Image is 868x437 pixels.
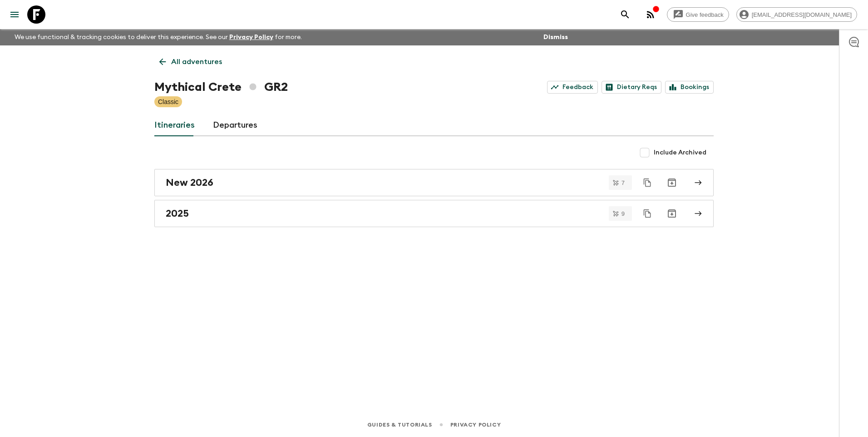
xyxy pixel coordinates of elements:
a: Privacy Policy [450,420,501,430]
a: Departures [213,114,257,136]
a: Dietary Reqs [602,81,661,94]
p: Classic [158,97,178,106]
a: All adventures [154,53,227,71]
a: Bookings [665,81,714,94]
button: search adventures [616,5,634,24]
button: Duplicate [639,174,656,191]
button: Duplicate [639,205,656,222]
button: Dismiss [541,31,570,44]
h2: New 2026 [166,177,213,189]
a: Guides & Tutorials [367,420,432,430]
h2: 2025 [166,208,189,219]
a: Feedback [547,81,598,94]
a: Itineraries [154,114,195,136]
a: Give feedback [667,7,729,22]
span: 9 [616,211,630,217]
a: New 2026 [154,169,714,196]
div: [EMAIL_ADDRESS][DOMAIN_NAME] [736,7,857,22]
button: menu [5,5,24,24]
button: Archive [663,204,681,223]
p: We use functional & tracking cookies to deliver this experience. See our for more. [11,29,306,45]
button: Archive [663,174,681,192]
span: Include Archived [654,148,706,157]
p: All adventures [171,56,222,67]
span: Give feedback [681,11,729,18]
a: 2025 [154,200,714,227]
h1: Mythical Crete GR2 [154,78,288,96]
a: Privacy Policy [229,34,273,40]
span: [EMAIL_ADDRESS][DOMAIN_NAME] [747,11,857,18]
span: 7 [616,180,630,186]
